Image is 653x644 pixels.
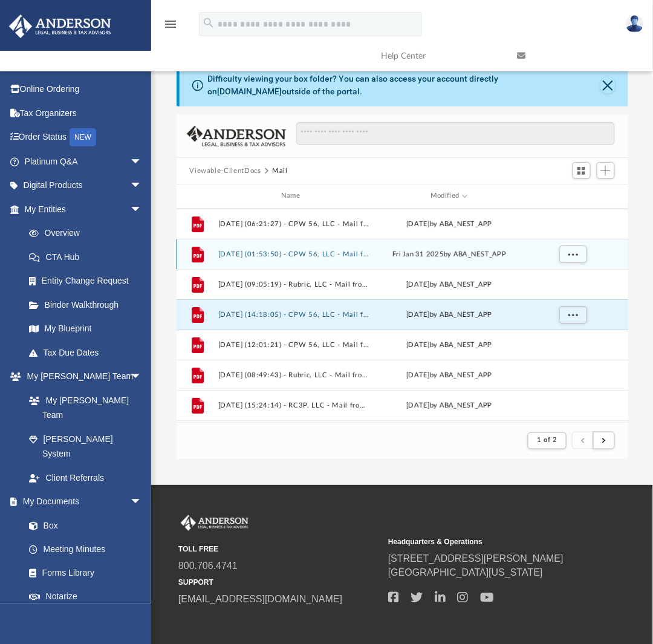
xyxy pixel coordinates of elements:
a: Box [17,513,148,538]
button: Mail [272,166,288,177]
div: id [530,190,614,201]
div: Modified [373,190,524,201]
a: Help Center [372,32,508,80]
a: Overview [17,221,160,246]
input: Search files and folders [296,122,614,145]
button: Close [600,77,616,94]
a: [EMAIL_ADDRESS][DOMAIN_NAME] [178,594,342,605]
small: TOLL FREE [178,544,380,555]
div: Fri Jan 31 2025 by ABA_NEST_APP [374,249,524,259]
small: SUPPORT [178,577,380,588]
a: Forms Library [17,561,148,585]
div: [DATE] by ABA_NEST_APP [374,218,524,229]
a: Meeting Minutes [17,538,154,562]
span: arrow_drop_down [130,197,154,222]
span: 1 of 2 [537,437,557,443]
a: Online Ordering [8,77,160,102]
a: Client Referrals [17,466,154,490]
img: Anderson Advisors Platinum Portal [5,15,115,38]
a: [STREET_ADDRESS][PERSON_NAME] [388,553,564,564]
button: Switch to Grid View [573,162,591,179]
button: More options [559,245,586,263]
a: menu [163,23,178,31]
span: arrow_drop_down [130,149,154,174]
button: Viewable-ClientDocs [189,166,261,177]
a: [GEOGRAPHIC_DATA][US_STATE] [388,568,543,578]
button: [DATE] (12:01:21) - CPW 56, LLC - Mail from Altabank®.pdf [218,341,368,349]
a: 800.706.4741 [178,561,238,571]
div: Difficulty viewing your box folder? You can also access your account directly on outside of the p... [207,73,600,98]
a: My Entitiesarrow_drop_down [8,197,160,221]
div: [DATE] by ABA_NEST_APP [374,339,524,350]
span: arrow_drop_down [130,490,154,515]
div: [DATE] by ABA_NEST_APP [374,279,524,290]
span: arrow_drop_down [130,174,154,198]
a: Notarize [17,585,154,610]
a: My [PERSON_NAME] Team [17,388,148,427]
button: [DATE] (09:05:19) - Rubric, LLC - Mail from CHASE JPMorgan Chase Bank, N.A..pdf [218,281,368,288]
button: [DATE] (15:24:14) - RC3P, LLC - Mail from [PERSON_NAME], MPA, PCC, CTOP.pdf [218,402,368,409]
a: [DOMAIN_NAME] [217,86,282,96]
button: More options [559,305,586,324]
button: [DATE] (14:18:05) - CPW 56, LLC - Mail from [GEOGRAPHIC_DATA]pdf [218,311,368,319]
img: Anderson Advisors Platinum Portal [178,515,251,531]
div: [DATE] by ABA_NEST_APP [374,369,524,380]
a: My [PERSON_NAME] Teamarrow_drop_down [8,365,154,389]
div: NEW [70,128,96,146]
button: [DATE] (06:21:27) - CPW 56, LLC - Mail from GLACIER BANK.pdf [218,220,368,228]
img: User Pic [626,15,644,33]
div: id [181,190,212,201]
a: [PERSON_NAME] System [17,427,154,466]
i: menu [163,17,178,31]
a: Tax Due Dates [17,340,160,365]
a: Tax Organizers [8,101,160,125]
button: [DATE] (01:53:50) - CPW 56, LLC - Mail from [GEOGRAPHIC_DATA]pdf [218,250,368,258]
a: Binder Walkthrough [17,293,160,317]
a: My Blueprint [17,317,154,341]
a: Digital Productsarrow_drop_down [8,174,160,198]
a: CTA Hub [17,245,160,269]
button: Add [597,162,615,179]
div: [DATE] by ABA_NEST_APP [374,309,524,320]
button: [DATE] (08:49:43) - Rubric, LLC - Mail from JPMorgan Chase Bank, N.A..pdf [218,371,368,379]
div: grid [177,209,629,422]
a: Platinum Q&Aarrow_drop_down [8,149,160,174]
a: Order StatusNEW [8,125,160,150]
a: My Documentsarrow_drop_down [8,490,154,514]
span: arrow_drop_down [130,365,154,389]
i: search [202,16,215,30]
a: Entity Change Request [17,269,160,293]
small: Headquarters & Operations [388,536,590,547]
div: Name [217,190,368,201]
button: 1 of 2 [528,432,566,449]
div: [DATE] by ABA_NEST_APP [374,400,524,411]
